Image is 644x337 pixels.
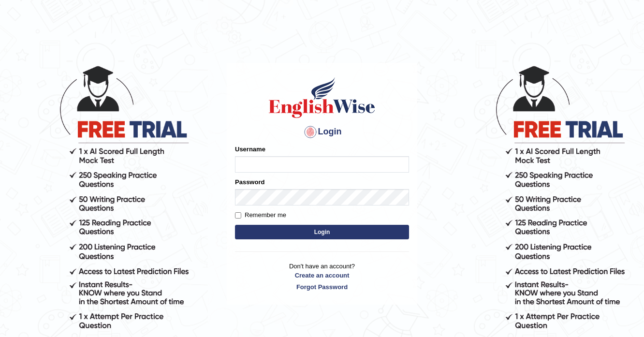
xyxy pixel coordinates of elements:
[235,145,265,154] label: Username
[235,282,409,292] a: Forgot Password
[235,271,409,280] a: Create an account
[235,225,409,239] button: Login
[235,124,409,140] h4: Login
[235,210,286,220] label: Remember me
[267,76,377,119] img: Logo of English Wise sign in for intelligent practice with AI
[235,262,409,292] p: Don't have an account?
[235,212,241,219] input: Remember me
[235,177,264,187] label: Password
